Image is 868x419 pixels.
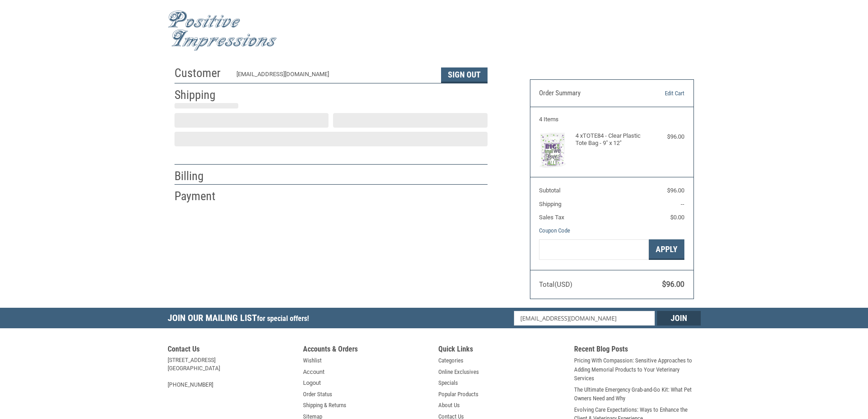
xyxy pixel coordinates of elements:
h5: Join Our Mailing List [168,308,313,331]
a: Popular Products [438,390,478,399]
a: Pricing With Compassion: Sensitive Approaches to Adding Memorial Products to Your Veterinary Serv... [574,356,701,383]
input: Gift Certificate or Coupon Code [539,239,649,260]
a: Online Exclusives [438,367,479,377]
span: $96.00 [667,187,684,194]
h4: 4 x TOTE84 - Clear Plastic Tote Bag - 9" x 12" [575,132,646,147]
h2: Payment [175,189,228,204]
h2: Customer [175,66,228,81]
h2: Shipping [175,88,228,103]
h3: 4 Items [539,116,684,123]
a: Order Status [303,390,332,399]
a: The Ultimate Emergency Grab-and-Go Kit: What Pet Owners Need and Why [574,385,701,403]
a: Logout [303,378,321,388]
span: Total (USD) [539,280,572,289]
h2: Billing [175,169,228,184]
img: Positive Impressions [168,10,277,51]
address: [STREET_ADDRESS] [GEOGRAPHIC_DATA] [PHONE_NUMBER] [168,356,294,389]
a: Shipping & Returns [303,401,346,410]
span: -- [681,201,684,207]
button: Sign Out [441,67,488,83]
a: Categories [438,356,463,365]
button: Apply [649,239,684,260]
span: for special offers! [257,314,309,323]
a: Wishlist [303,356,322,365]
a: Edit Cart [638,89,684,98]
input: Email [514,311,655,326]
span: $96.00 [662,280,684,289]
a: Account [303,367,324,377]
span: Shipping [539,201,561,207]
h5: Quick Links [438,345,565,356]
a: Coupon Code [539,227,570,234]
span: $0.00 [670,214,684,221]
a: Specials [438,378,458,388]
input: Join [657,311,701,326]
h3: Order Summary [539,89,638,98]
div: $96.00 [648,132,684,141]
span: Subtotal [539,187,560,194]
div: [EMAIL_ADDRESS][DOMAIN_NAME] [236,70,432,83]
span: Sales Tax [539,214,564,221]
h5: Accounts & Orders [303,345,430,356]
a: About Us [438,401,460,410]
h5: Contact Us [168,345,294,356]
h5: Recent Blog Posts [574,345,701,356]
